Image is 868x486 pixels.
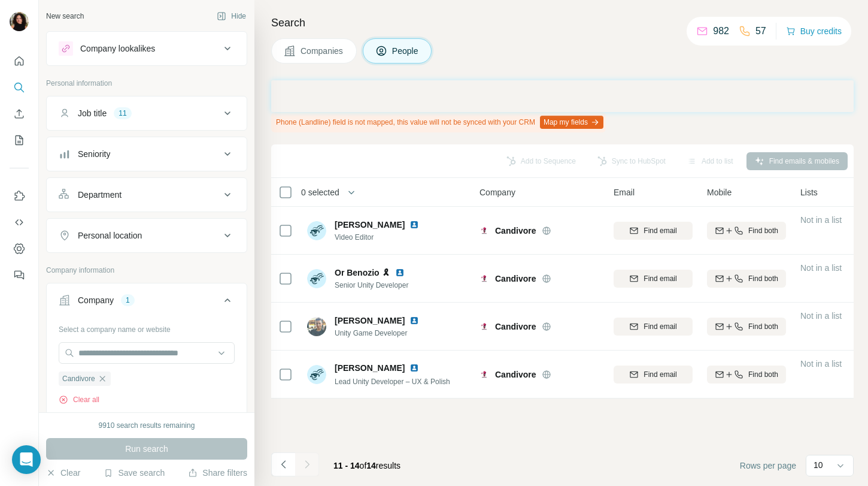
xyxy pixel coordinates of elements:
[644,321,676,332] span: Find email
[495,273,536,285] span: Candivore
[614,186,635,198] span: Email
[10,129,29,151] button: My lists
[47,99,247,128] button: Job title11
[740,460,796,472] span: Rows per page
[307,269,326,288] img: Avatar
[748,273,778,284] span: Find both
[47,286,247,319] button: Company1
[644,273,676,284] span: Find email
[479,370,489,379] img: Logo of Candivore
[301,186,339,198] span: 0 selected
[814,459,823,471] p: 10
[614,366,693,384] button: Find email
[46,265,247,276] p: Company information
[47,180,247,209] button: Department
[333,461,360,470] span: 11 - 14
[748,321,778,332] span: Find both
[10,238,29,259] button: Dashboard
[99,420,195,431] div: 9910 search results remaining
[208,7,254,25] button: Hide
[800,186,818,198] span: Lists
[10,77,29,98] button: Search
[78,294,114,306] div: Company
[707,366,786,384] button: Find both
[614,270,693,288] button: Find email
[335,267,390,279] span: Or Benozio 🎗
[335,315,405,327] span: [PERSON_NAME]
[713,24,729,38] p: 982
[12,445,41,474] div: Open Intercom Messenger
[540,116,603,129] button: Map my fields
[644,225,676,236] span: Find email
[47,221,247,250] button: Personal location
[104,467,165,479] button: Save search
[47,140,247,168] button: Seniority
[47,34,247,63] button: Company lookalikes
[495,369,536,381] span: Candivore
[307,317,326,336] img: Avatar
[409,220,419,230] img: LinkedIn logo
[301,45,344,57] span: Companies
[10,264,29,286] button: Feedback
[59,319,235,335] div: Select a company name or website
[755,24,766,38] p: 57
[46,467,80,479] button: Clear
[78,189,122,201] div: Department
[335,378,450,386] span: Lead Unity Developer – UX & Polish
[800,359,842,369] span: Not in a list
[78,148,110,160] div: Seniority
[78,107,107,119] div: Job title
[409,363,419,373] img: LinkedIn logo
[748,369,778,380] span: Find both
[10,12,29,31] img: Avatar
[335,328,424,339] span: Unity Game Developer
[333,461,400,470] span: results
[10,212,29,233] button: Use Surfe API
[80,43,155,55] div: Company lookalikes
[271,112,606,132] div: Phone (Landline) field is not mapped, this value will not be synced with your CRM
[800,311,842,321] span: Not in a list
[495,321,536,333] span: Candivore
[392,45,420,57] span: People
[614,222,693,240] button: Find email
[335,219,405,231] span: [PERSON_NAME]
[271,14,854,31] h4: Search
[479,322,489,331] img: Logo of Candivore
[786,23,842,40] button: Buy credits
[10,185,29,207] button: Use Surfe on LinkedIn
[479,186,515,198] span: Company
[188,467,247,479] button: Share filters
[78,230,142,242] div: Personal location
[10,103,29,125] button: Enrich CSV
[707,222,786,240] button: Find both
[307,365,326,384] img: Avatar
[707,186,732,198] span: Mobile
[479,226,489,236] img: Logo of Candivore
[10,50,29,72] button: Quick start
[707,318,786,336] button: Find both
[748,225,778,236] span: Find both
[46,78,247,89] p: Personal information
[335,362,405,374] span: [PERSON_NAME]
[121,295,135,306] div: 1
[307,221,326,240] img: Avatar
[271,80,854,112] iframe: Banner
[335,280,409,291] span: Senior Unity Developer
[360,461,367,470] span: of
[114,108,131,119] div: 11
[644,369,676,380] span: Find email
[62,373,95,384] span: Candivore
[271,452,295,476] button: Navigate to previous page
[800,263,842,273] span: Not in a list
[800,215,842,225] span: Not in a list
[335,232,424,243] span: Video Editor
[366,461,376,470] span: 14
[59,394,99,405] button: Clear all
[495,225,536,237] span: Candivore
[409,316,419,325] img: LinkedIn logo
[707,270,786,288] button: Find both
[395,268,405,277] img: LinkedIn logo
[479,274,489,283] img: Logo of Candivore
[46,11,84,22] div: New search
[614,318,693,336] button: Find email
